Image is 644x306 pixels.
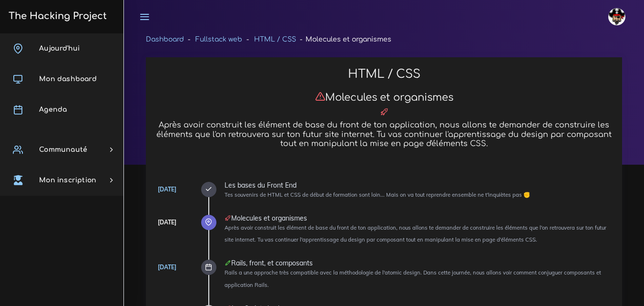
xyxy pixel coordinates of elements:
small: Tes souvenirs de HTML et CSS de début de formation sont loin... Mais on va tout reprendre ensembl... [225,191,530,198]
a: Dashboard [146,36,184,43]
h3: Molecules et organismes [156,91,612,104]
a: [DATE] [158,264,176,271]
small: Après avoir construit les élément de base du front de ton application, nous allons te demander de... [225,224,606,243]
div: Molecules et organismes [225,215,612,222]
span: Mon inscription [39,177,96,184]
h3: The Hacking Project [6,11,107,21]
a: Fullstack web [195,36,242,43]
h2: HTML / CSS [156,67,612,81]
img: avatar [608,8,625,25]
span: Mon dashboard [39,75,97,83]
span: Agenda [39,106,67,113]
div: [DATE] [158,217,176,228]
div: Rails, front, et composants [225,260,612,266]
div: Les bases du Front End [225,182,612,189]
span: Communauté [39,146,87,153]
small: Rails a une approche très compatible avec la méthodologie de l'atomic design. Dans cette journée,... [225,269,601,288]
a: HTML / CSS [254,36,296,43]
a: [DATE] [158,186,176,193]
h5: Après avoir construit les élément de base du front de ton application, nous allons te demander de... [156,121,612,148]
li: Molecules et organismes [296,33,391,45]
span: Aujourd'hui [39,45,80,52]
